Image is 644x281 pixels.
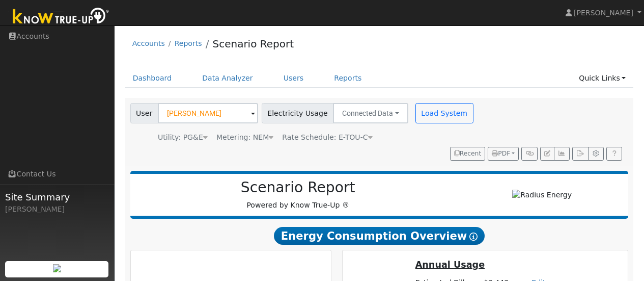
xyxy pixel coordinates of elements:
span: Alias: HE1 [282,133,372,141]
img: Know True-Up [8,6,115,29]
a: Reports [326,69,369,88]
img: retrieve [53,264,61,272]
a: Reports [175,39,202,47]
span: Energy Consumption Overview [274,227,485,245]
h2: Scenario Report [141,179,455,196]
div: Metering: NEM [216,132,273,143]
button: Settings [588,147,604,161]
button: Export Interval Data [572,147,588,161]
span: Site Summary [5,190,109,204]
span: [PERSON_NAME] [574,9,633,17]
img: Radius Energy [512,190,572,200]
button: Load System [415,103,473,123]
a: Dashboard [125,69,180,88]
span: User [130,103,158,123]
a: Scenario Report [212,38,294,50]
div: Powered by Know True-Up ® [135,179,461,211]
a: Data Analyzer [194,69,261,88]
button: Recent [450,147,486,161]
button: Edit User [540,147,554,161]
span: PDF [492,150,510,157]
i: Show Help [469,233,478,241]
button: Multi-Series Graph [554,147,570,161]
u: Annual Usage [415,260,485,270]
div: Utility: PG&E [158,132,208,143]
button: Generate Report Link [521,147,537,161]
a: Users [276,69,312,88]
button: Connected Data [333,103,408,123]
input: Select a User [158,103,258,123]
button: PDF [488,147,519,161]
a: Accounts [132,39,165,47]
span: Electricity Usage [262,103,333,123]
a: Quick Links [571,69,633,88]
a: Help Link [606,147,622,161]
div: [PERSON_NAME] [5,204,109,215]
